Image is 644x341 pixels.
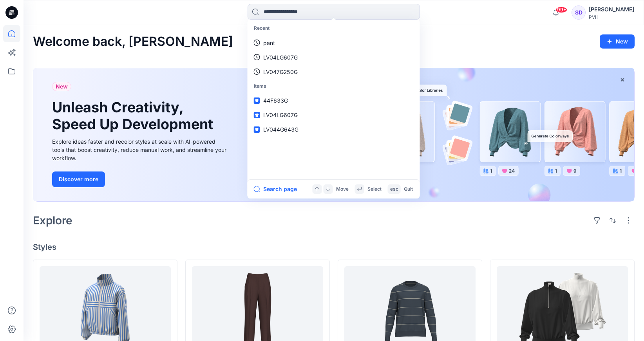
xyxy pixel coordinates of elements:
[52,137,228,162] div: Explore ideas faster and recolor styles at scale with AI-powered tools that boost creativity, red...
[249,36,418,50] a: pant
[52,171,228,187] a: Discover more
[56,82,68,91] span: New
[263,39,275,47] p: pant
[404,185,413,193] p: Quit
[249,21,418,36] p: Recent
[390,185,398,193] p: esc
[263,126,298,133] span: LV044G643G
[249,50,418,65] a: LV04LG607G
[33,214,72,227] h2: Explore
[589,14,634,20] div: PVH
[52,99,217,133] h1: Unleash Creativity, Speed Up Development
[249,122,418,137] a: LV044G643G
[33,242,635,252] h4: Styles
[249,79,418,94] p: Items
[589,5,634,14] div: [PERSON_NAME]
[52,171,105,187] button: Discover more
[249,65,418,79] a: LV047G250G
[249,108,418,122] a: LV04LG607G
[263,68,298,76] p: LV047G250G
[367,185,382,193] p: Select
[33,34,233,49] h2: Welcome back, [PERSON_NAME]
[600,34,635,49] button: New
[249,93,418,108] a: 44F633G
[263,53,298,61] p: LV04LG607G
[263,112,298,118] span: LV04LG607G
[336,185,349,193] p: Move
[263,97,288,104] span: 44F633G
[254,184,297,194] button: Search page
[572,5,586,20] div: SD
[555,7,567,13] span: 99+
